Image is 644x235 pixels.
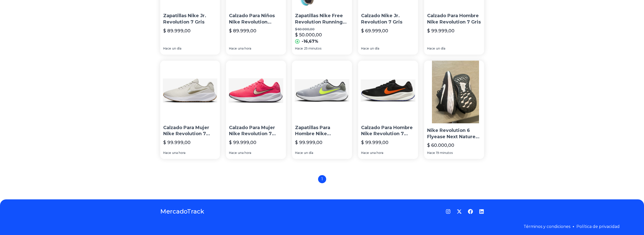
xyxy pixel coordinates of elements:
p: Calzado Para Hombre Nike Revolution 7 Running Negro [361,125,415,137]
a: Zapatillas Para Hombre Nike Revolution Running 7 GrisZapatillas Para Hombre Nike Revolution Runni... [292,61,352,159]
p: Zapatillas Nike Jr. Revolution 7 Gris [163,13,217,25]
a: Twitter [457,209,462,214]
a: MercadoTrack [160,207,204,216]
img: Nike Revolution 6 Flyease Next Nature Hombre Adultos Negro Lisa 43 Eu [424,61,487,123]
span: Hace [295,46,303,51]
p: Nike Revolution 6 Flyease Next Nature Hombre Adultos [DEMOGRAPHIC_DATA] [PERSON_NAME] 43 Eu [427,127,484,140]
span: Hace [229,46,237,51]
p: $ 60.000,00 [427,142,454,149]
p: $ 60.000,00 [295,27,349,31]
a: Política de privacidad [576,224,620,229]
p: Zapatillas Nike Free Revolution Running Urbanas N°37 Divinas [295,13,349,25]
p: $ 50.000,00 [295,31,322,38]
p: Calzado Para Niños Nike Revolution Negro [229,13,283,25]
p: Calzado Nike Jr. Revolution 7 Gris [361,13,415,25]
a: Instagram [446,209,451,214]
a: Términos y condiciones [524,224,570,229]
span: 19 minutos [436,151,453,155]
span: Hace [427,151,435,155]
span: Hace [427,46,435,51]
span: una hora [370,151,383,155]
span: Hace [229,151,237,155]
span: Hace [163,46,171,51]
a: LinkedIn [479,209,484,214]
span: un día [304,151,313,155]
a: Facebook [468,209,473,214]
span: un día [172,46,181,51]
span: Hace [361,151,369,155]
p: $ 89.999,00 [229,27,256,34]
p: Calzado Para Mujer Nike Revolution 7 Running Gris [163,125,217,137]
a: Calzado Para Mujer Nike Revolution 7 Running GrisCalzado Para Mujer Nike Revolution 7 Running Gri... [160,61,220,159]
img: Calzado Para Hombre Nike Revolution 7 Running Negro [358,61,418,121]
span: una hora [172,151,185,155]
img: Zapatillas Para Hombre Nike Revolution Running 7 Gris [292,61,352,121]
span: 25 minutos [304,46,321,51]
p: Zapatillas Para Hombre Nike Revolution Running 7 Gris [295,125,349,137]
span: Hace [163,151,171,155]
a: Calzado Para Hombre Nike Revolution 7 Running NegroCalzado Para Hombre Nike Revolution 7 Running ... [358,61,418,159]
p: -16,67% [302,38,318,44]
p: Calzado Para Hombre Nike Revolution 7 Gris [427,13,481,25]
p: $ 99.999,00 [163,139,191,146]
a: Calzado Para Mujer Nike Revolution 7 RosaCalzado Para Mujer Nike Revolution 7 [PERSON_NAME]$ 99.9... [226,61,286,159]
span: un día [370,46,379,51]
span: una hora [238,151,251,155]
p: $ 89.999,00 [163,27,191,34]
p: $ 99.999,00 [295,139,322,146]
span: Hace [361,46,369,51]
p: $ 69.999,00 [361,27,388,34]
a: Nike Revolution 6 Flyease Next Nature Hombre Adultos Negro Lisa 43 EuNike Revolution 6 Flyease Ne... [424,61,484,159]
p: $ 99.999,00 [361,139,388,146]
span: una hora [238,46,251,51]
img: Calzado Para Mujer Nike Revolution 7 Rosa [226,61,286,121]
span: un día [436,46,445,51]
p: Calzado Para Mujer Nike Revolution 7 [PERSON_NAME] [229,125,283,137]
img: Calzado Para Mujer Nike Revolution 7 Running Gris [160,61,220,121]
p: $ 99.999,00 [427,27,454,34]
span: Hace [295,151,303,155]
p: $ 99.999,00 [229,139,256,146]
